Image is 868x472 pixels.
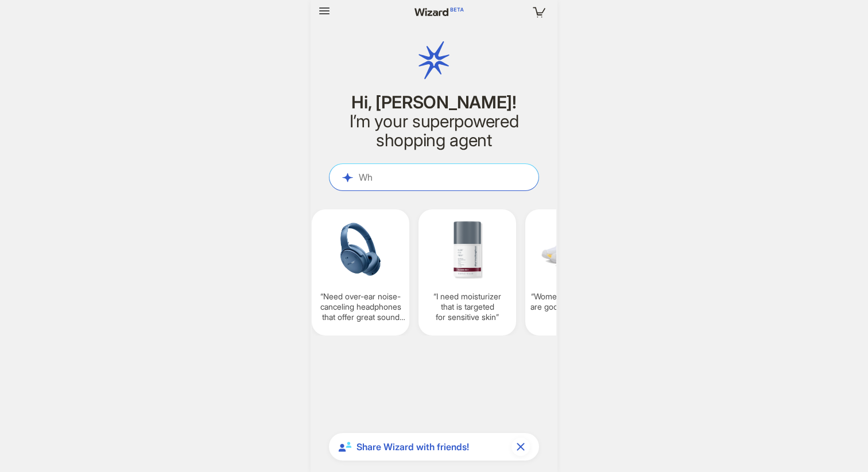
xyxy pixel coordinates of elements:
[356,441,507,453] span: Share Wizard with friends!
[418,209,516,336] div: I need moisturizer that is targeted for sensitive skin
[316,291,405,323] q: Need over-ear noise-canceling headphones that offer great sound quality and comfort for long use
[423,216,511,282] img: I%20need%20moisturizer%20that%20is%20targeted%20for%20sensitive%20skin-81681324.png
[316,216,405,282] img: Need%20over-ear%20noise-canceling%20headphones%20that%20offer%20great%20sound%20quality%20and%20c...
[525,209,623,336] div: Women’s sneakers that are good for long walks
[530,291,618,312] q: Women’s sneakers that are good for long walks
[312,209,409,336] div: Need over-ear noise-canceling headphones that offer great sound quality and comfort for long use
[329,112,539,150] h2: I’m your superpowered shopping agent
[423,291,511,323] q: I need moisturizer that is targeted for sensitive skin
[530,216,618,282] img: Women's%20sneakers%20that%20are%20good%20for%20long%20walks-b9091598.png
[329,433,539,461] div: Share Wizard with friends!
[329,93,539,112] h1: Hi, [PERSON_NAME]!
